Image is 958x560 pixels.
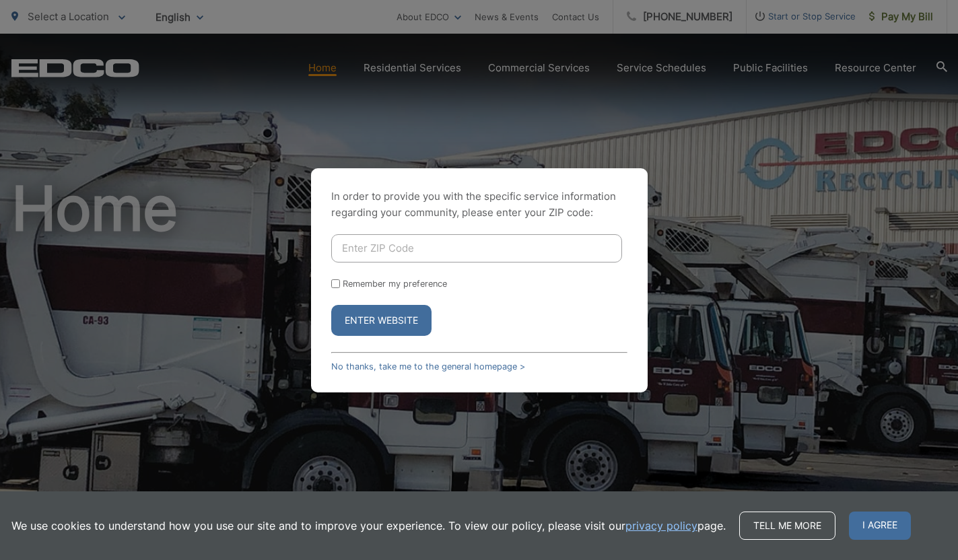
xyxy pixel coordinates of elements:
button: Enter Website [331,305,432,336]
p: We use cookies to understand how you use our site and to improve your experience. To view our pol... [11,518,726,534]
span: I agree [849,512,911,540]
p: In order to provide you with the specific service information regarding your community, please en... [331,188,627,221]
a: No thanks, take me to the general homepage > [331,361,525,372]
a: Tell me more [739,512,835,540]
a: privacy policy [625,518,697,534]
input: Enter ZIP Code [331,234,622,262]
label: Remember my preference [343,279,447,289]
